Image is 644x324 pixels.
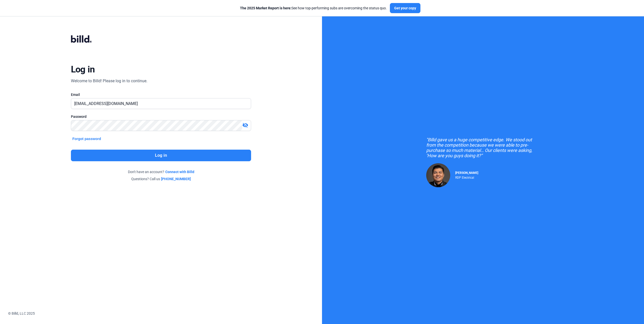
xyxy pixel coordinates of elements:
[71,136,103,142] button: Forgot password
[240,6,387,11] div: See how top-performing subs are overcoming the status quo.
[426,137,540,158] div: "Billd gave us a huge competitive edge. We stood out from the competition because we were able to...
[71,92,251,97] div: Email
[455,171,478,175] span: [PERSON_NAME]
[71,114,251,119] div: Password
[71,64,95,75] div: Log in
[240,6,291,10] span: The 2025 Market Report is here:
[71,78,147,84] div: Welcome to Billd! Please log in to continue.
[390,3,420,13] button: Get your copy
[426,163,450,187] img: Raul Pacheco
[71,169,251,174] div: Don't have an account?
[455,175,478,179] div: RDP Electrical
[242,122,248,128] mat-icon: visibility_off
[71,176,251,181] div: Questions? Call us
[165,169,194,174] a: Connect with Billd
[161,176,191,181] a: [PHONE_NUMBER]
[71,150,251,161] button: Log in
